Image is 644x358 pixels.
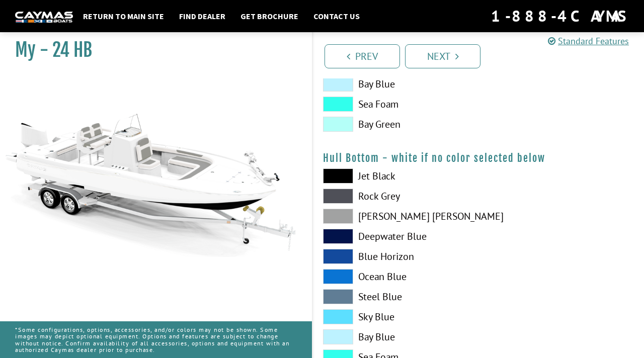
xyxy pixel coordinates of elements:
[308,10,365,23] a: Contact Us
[322,43,644,68] ul: Pagination
[323,168,468,184] label: Jet Black
[325,44,400,68] a: Prev
[323,309,468,324] label: Sky Blue
[405,44,480,68] a: Next
[323,289,468,304] label: Steel Blue
[323,249,468,264] label: Blue Horizon
[174,10,230,23] a: Find Dealer
[323,269,468,284] label: Ocean Blue
[491,5,629,27] div: 1-888-4CAYMAS
[323,97,468,112] label: Sea Foam
[323,329,468,344] label: Bay Blue
[548,35,629,47] a: Standard Features
[323,76,468,92] label: Bay Blue
[235,10,303,23] a: Get Brochure
[15,12,73,22] img: white-logo-c9c8dbefe5ff5ceceb0f0178aa75bf4bb51f6bca0971e226c86eb53dfe498488.png
[323,117,468,132] label: Bay Green
[78,10,169,23] a: Return to main site
[323,209,468,224] label: [PERSON_NAME] [PERSON_NAME]
[323,229,468,244] label: Deepwater Blue
[15,321,297,358] p: *Some configurations, options, accessories, and/or colors may not be shown. Some images may depic...
[323,189,468,204] label: Rock Grey
[323,152,634,164] h4: Hull Bottom - white if no color selected below
[15,39,287,61] h1: My - 24 HB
